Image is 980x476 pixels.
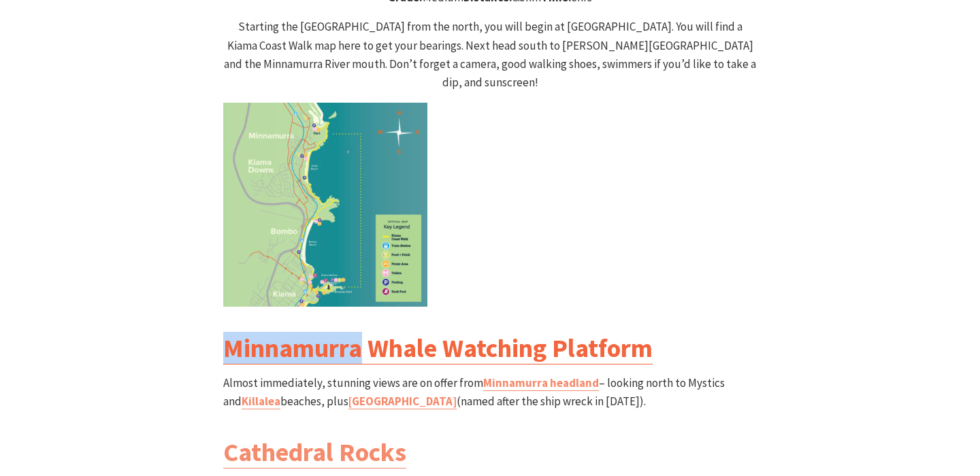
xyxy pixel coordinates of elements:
[223,436,406,469] a: Cathedral Rocks
[223,374,757,411] p: Almost immediately, stunning views are on offer from – looking north to Mystics and beaches, plus...
[348,394,457,409] a: [GEOGRAPHIC_DATA]
[483,375,599,391] a: Minnamurra headland
[242,394,280,409] a: Killalea
[223,103,427,307] img: Kiama Coast Walk North Section
[223,332,653,364] a: Minnamurra Whale Watching Platform
[223,18,757,92] p: Starting the [GEOGRAPHIC_DATA] from the north, you will begin at [GEOGRAPHIC_DATA]. You will find...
